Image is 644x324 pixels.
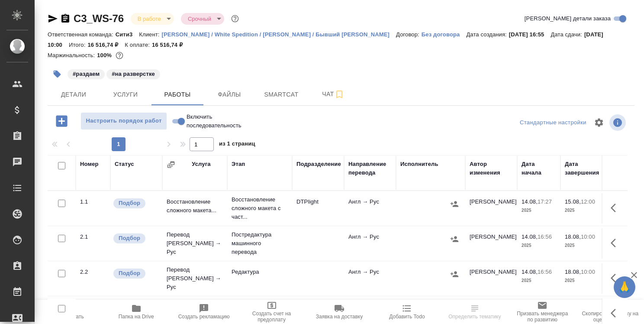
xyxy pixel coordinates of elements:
a: C3_WS-76 [74,13,124,24]
p: Итого: [69,42,87,48]
p: Без договора [422,31,467,38]
p: 16 516,74 ₽ [152,42,189,48]
div: 1.1 [80,198,106,206]
button: Папка на Drive [102,300,170,324]
p: Восстановление сложного макета с част... [232,195,288,221]
p: 16:56 [538,269,552,275]
button: Назначить [448,268,461,281]
div: Дата завершения [565,160,599,177]
p: 15.08, [565,198,581,205]
span: на разверстке [106,70,161,77]
span: Включить последовательность [187,113,241,130]
p: Дата создания: [466,31,509,38]
p: Подбор [119,269,140,278]
button: Сгруппировать [167,160,175,169]
span: [PERSON_NAME] детали заказа [525,14,611,23]
td: Англ → Рус [344,263,396,294]
p: Подбор [119,199,140,207]
p: 2025 [565,276,599,285]
div: 2.1 [80,233,106,241]
span: Работы [157,89,198,100]
button: Здесь прячутся важные кнопки [605,233,626,253]
div: Услуга [192,160,210,168]
p: Клиент: [139,31,161,38]
button: Срочный [185,15,214,23]
span: Определить тематику [448,314,501,320]
div: Дата начала [522,160,556,177]
button: В работе [135,15,164,23]
button: Здесь прячутся важные кнопки [605,198,626,218]
p: 14.08, [522,198,538,205]
p: Редактура [232,268,288,276]
td: [PERSON_NAME] [465,263,517,294]
span: Детали [53,89,94,100]
div: Этап [232,160,245,168]
p: 14.08, [522,233,538,240]
button: Назначить [448,233,461,246]
p: Сити3 [116,31,139,38]
p: [PERSON_NAME] / White Spedition / [PERSON_NAME] / Бывший [PERSON_NAME] [162,31,396,38]
span: Файлы [209,89,250,100]
p: #раздаем [73,70,100,78]
span: Скопировать ссылку на оценку заказа [582,311,639,323]
p: 2025 [565,206,599,215]
span: Чат [312,89,354,100]
div: split button [518,116,589,130]
button: Доп статусы указывают на важность/срочность заказа [229,13,241,24]
p: Дата сдачи: [551,31,584,38]
button: Определить тематику [441,300,509,324]
button: Назначить [448,198,461,211]
button: Создать счет на предоплату [238,300,305,324]
p: Маржинальность: [48,52,97,58]
span: Посмотреть информацию [609,114,628,131]
button: Добавить тэг [48,65,67,84]
td: [PERSON_NAME] [465,193,517,224]
span: Создать счет на предоплату [243,311,300,323]
button: 🙏 [614,276,635,298]
span: Настроить порядок работ [85,116,162,126]
button: Скопировать ссылку [60,13,71,24]
span: Заявка на доставку [316,314,363,320]
span: Папка на Drive [119,314,154,320]
p: 2025 [565,241,599,250]
div: Автор изменения [470,160,513,177]
div: Можно подбирать исполнителей [113,233,158,244]
td: Англ → Рус [344,193,396,224]
td: Перевод [PERSON_NAME] → Рус [162,226,227,261]
p: 10:00 [581,233,595,240]
td: Восстановление сложного макета... [162,193,227,224]
p: 2025 [522,241,556,250]
div: Номер [80,160,99,168]
p: 18.08, [565,233,581,240]
p: 18.08, [565,269,581,275]
button: Скопировать ссылку на оценку заказа [576,300,644,324]
div: Можно подбирать исполнителей [113,198,158,209]
td: Англ → Рус [344,228,396,259]
p: 17:27 [538,198,552,205]
td: DTPlight [292,193,344,224]
button: Скопировать ссылку для ЯМессенджера [48,13,58,24]
a: [PERSON_NAME] / White Spedition / [PERSON_NAME] / Бывший [PERSON_NAME] [162,30,396,38]
p: 16:56 [538,233,552,240]
td: [PERSON_NAME] [465,228,517,259]
p: 100% [97,52,114,58]
p: 10:00 [581,269,595,275]
p: К оплате: [125,42,152,48]
span: Услуги [105,89,146,100]
p: Подбор [119,234,140,243]
button: Пересчитать [35,300,102,324]
div: Можно подбирать исполнителей [113,268,158,279]
span: Добавить Todo [389,314,425,320]
p: 12:00 [581,198,595,205]
div: В работе [131,13,174,25]
button: 0.00 RUB; [114,50,125,61]
p: 2025 [522,276,556,285]
span: раздаем [67,70,106,77]
svg: Подписаться [334,89,345,100]
div: 2.2 [80,268,106,276]
span: Призвать менеджера по развитию [514,311,571,323]
button: Добавить Todo [373,300,441,324]
button: Заявка на доставку [306,300,373,324]
div: Направление перевода [348,160,392,177]
div: В работе [181,13,224,25]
